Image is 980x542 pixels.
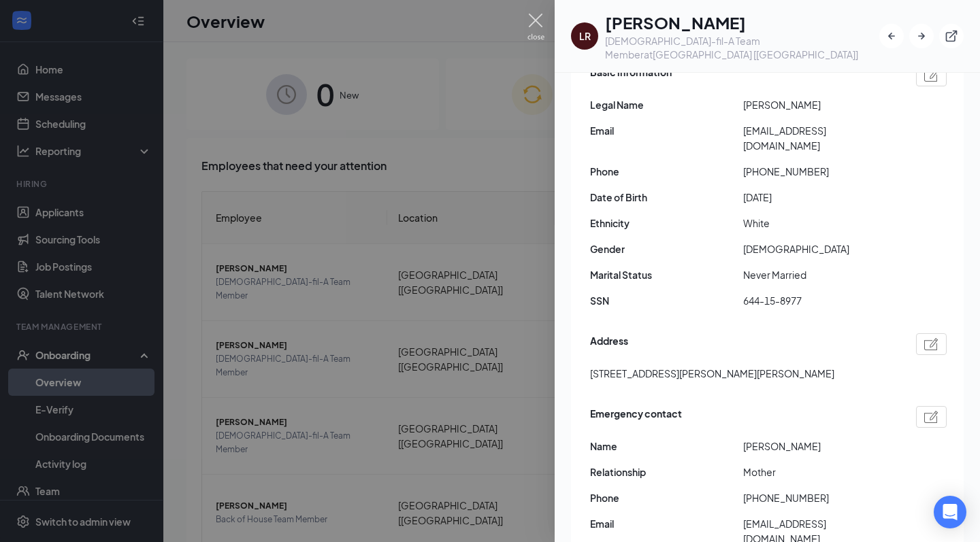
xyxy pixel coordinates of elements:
[934,496,966,528] div: Open Intercom Messenger
[909,24,934,48] button: ArrowRight
[579,29,591,43] div: LR
[590,406,682,428] span: Emergency contact
[590,97,743,112] span: Legal Name
[743,490,896,505] span: [PHONE_NUMBER]
[743,123,896,153] span: [EMAIL_ADDRESS][DOMAIN_NAME]
[590,490,743,505] span: Phone
[743,97,896,112] span: [PERSON_NAME]
[743,293,896,308] span: 644-15-8977
[590,439,743,454] span: Name
[590,293,743,308] span: SSN
[590,366,834,381] span: [STREET_ADDRESS][PERSON_NAME][PERSON_NAME]
[590,216,743,231] span: Ethnicity
[605,34,879,61] div: [DEMOGRAPHIC_DATA]-fil-A Team Member at [GEOGRAPHIC_DATA] [[GEOGRAPHIC_DATA]]
[743,267,896,282] span: Never Married
[590,333,628,355] span: Address
[590,123,743,138] span: Email
[945,29,958,43] svg: ExternalLink
[590,267,743,282] span: Marital Status
[590,65,672,86] span: Basic information
[743,216,896,231] span: White
[743,241,896,256] span: [DEMOGRAPHIC_DATA]
[590,241,743,256] span: Gender
[743,190,896,205] span: [DATE]
[743,439,896,454] span: [PERSON_NAME]
[743,164,896,179] span: [PHONE_NUMBER]
[605,11,879,34] h1: [PERSON_NAME]
[915,29,928,43] svg: ArrowRight
[590,164,743,179] span: Phone
[879,24,904,48] button: ArrowLeftNew
[939,24,964,48] button: ExternalLink
[590,190,743,205] span: Date of Birth
[885,29,898,43] svg: ArrowLeftNew
[590,464,743,479] span: Relationship
[743,464,896,479] span: Mother
[590,516,743,531] span: Email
